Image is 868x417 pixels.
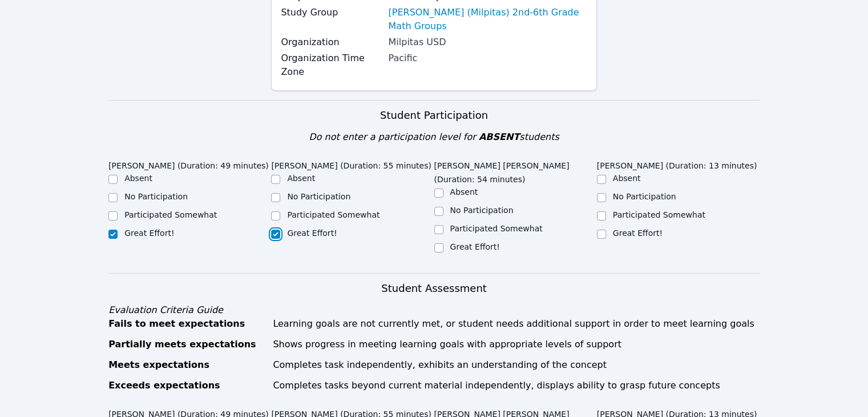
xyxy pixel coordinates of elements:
[450,224,543,233] label: Participated Somewhat
[613,174,641,183] label: Absent
[613,228,663,238] label: Great Effort!
[124,192,188,201] label: No Participation
[108,107,760,123] h3: Student Participation
[108,303,760,317] div: Evaluation Criteria Guide
[273,317,760,331] div: Learning goals are not currently met, or student needs additional support in order to meet learni...
[124,174,152,183] label: Absent
[450,242,500,251] label: Great Effort!
[287,192,350,201] label: No Participation
[124,228,174,238] label: Great Effort!
[273,379,760,392] div: Completes tasks beyond current material independently, displays ability to grasp future concepts
[388,35,587,49] div: Milpitas USD
[450,187,478,197] label: Absent
[450,206,514,215] label: No Participation
[281,51,381,79] label: Organization Time Zone
[108,155,269,173] legend: [PERSON_NAME] (Duration: 49 minutes)
[287,228,337,238] label: Great Effort!
[388,51,587,65] div: Pacific
[281,6,381,19] label: Study Group
[613,192,676,201] label: No Participation
[108,280,760,296] h3: Student Assessment
[108,379,266,392] div: Exceeds expectations
[388,6,587,33] a: [PERSON_NAME] (Milpitas) 2nd-6th Grade Math Groups
[124,210,217,219] label: Participated Somewhat
[108,338,266,351] div: Partially meets expectations
[271,155,431,173] legend: [PERSON_NAME] (Duration: 55 minutes)
[434,155,597,186] legend: [PERSON_NAME] [PERSON_NAME] (Duration: 54 minutes)
[108,358,266,372] div: Meets expectations
[108,130,760,144] div: Do not enter a participation level for students
[281,35,381,49] label: Organization
[287,210,380,219] label: Participated Somewhat
[597,155,757,173] legend: [PERSON_NAME] (Duration: 13 minutes)
[273,338,760,351] div: Shows progress in meeting learning goals with appropriate levels of support
[287,174,315,183] label: Absent
[108,317,266,331] div: Fails to meet expectations
[613,210,705,219] label: Participated Somewhat
[479,131,519,142] span: ABSENT
[273,358,760,372] div: Completes task independently, exhibits an understanding of the concept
